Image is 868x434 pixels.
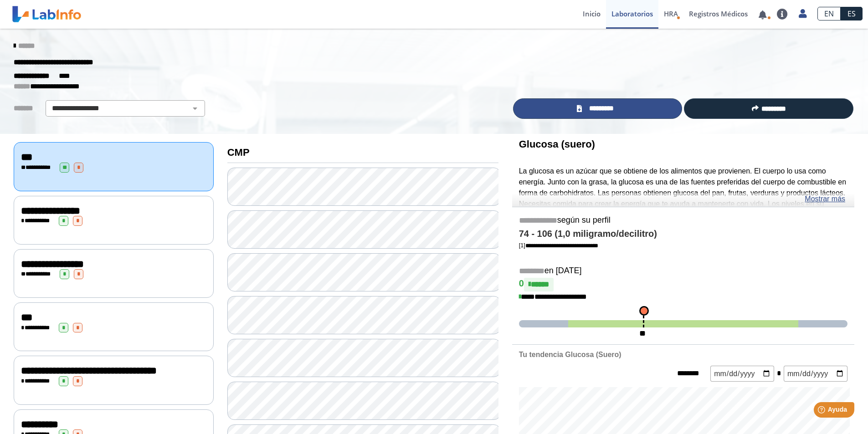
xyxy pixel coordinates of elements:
font: La glucosa es un azúcar que se obtiene de los alimentos que provienen. El cuerpo lo usa como ener... [519,167,846,230]
font: HRA [664,9,678,18]
font: Inicio [583,9,601,18]
font: en [DATE] [544,266,582,275]
font: [1] [519,242,525,249]
font: CMP [227,147,250,158]
font: EN [824,9,834,19]
font: Tu tendencia Glucosa (Suero) [519,351,621,358]
font: según su perfil [557,215,611,225]
input: mm/dd/aaaa [784,366,847,382]
iframe: Lanzador de widgets de ayuda [787,398,858,424]
font: 74 - 106 (1,0 miligramo/decilitro) [519,229,657,239]
font: Laboratorios [611,9,653,18]
font: 0 [519,278,524,288]
font: Registros Médicos [689,9,748,18]
font: Mostrar más [805,195,845,203]
font: ES [847,9,856,19]
input: mm/dd/aaaa [710,366,774,382]
font: Glucosa (suero) [519,138,595,150]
